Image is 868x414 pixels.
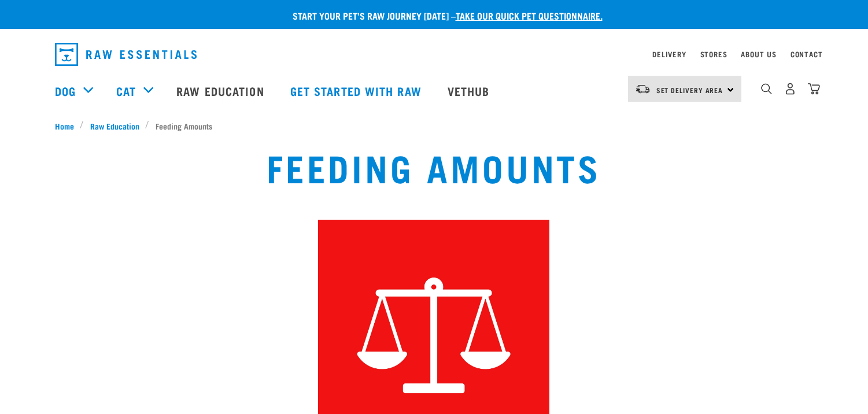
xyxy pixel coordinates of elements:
[55,120,80,132] a: Home
[55,43,197,66] img: Raw Essentials Logo
[761,83,772,94] img: home-icon-1@2x.png
[791,52,823,56] a: Contact
[700,52,727,56] a: Stores
[784,83,796,95] img: user.png
[741,52,776,56] a: About Us
[55,120,814,132] nav: breadcrumbs
[279,68,436,114] a: Get started with Raw
[116,82,136,99] a: Cat
[436,68,504,114] a: Vethub
[808,83,820,95] img: home-icon@2x.png
[55,82,76,99] a: Dog
[165,68,278,114] a: Raw Education
[90,120,139,132] span: Raw Education
[652,52,686,56] a: Delivery
[84,120,145,132] a: Raw Education
[635,84,651,94] img: van-moving.png
[55,120,74,132] span: Home
[46,38,823,71] nav: dropdown navigation
[656,88,723,92] span: Set Delivery Area
[456,13,603,18] a: take our quick pet questionnaire.
[267,146,601,187] h1: Feeding Amounts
